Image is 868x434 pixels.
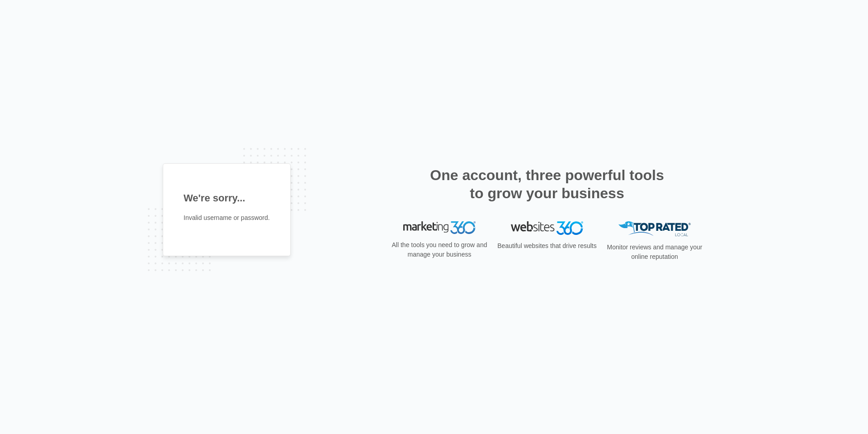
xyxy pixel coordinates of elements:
[184,213,270,223] p: Invalid username or password.
[604,243,705,262] p: Monitor reviews and manage your online reputation
[427,166,667,202] h2: One account, three powerful tools to grow your business
[184,191,270,205] h1: We're sorry...
[403,221,476,234] img: Marketing 360
[389,240,490,259] p: All the tools you need to grow and manage your business
[618,221,691,236] img: Top Rated Local
[511,221,583,234] img: Websites 360
[496,241,598,251] p: Beautiful websites that drive results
